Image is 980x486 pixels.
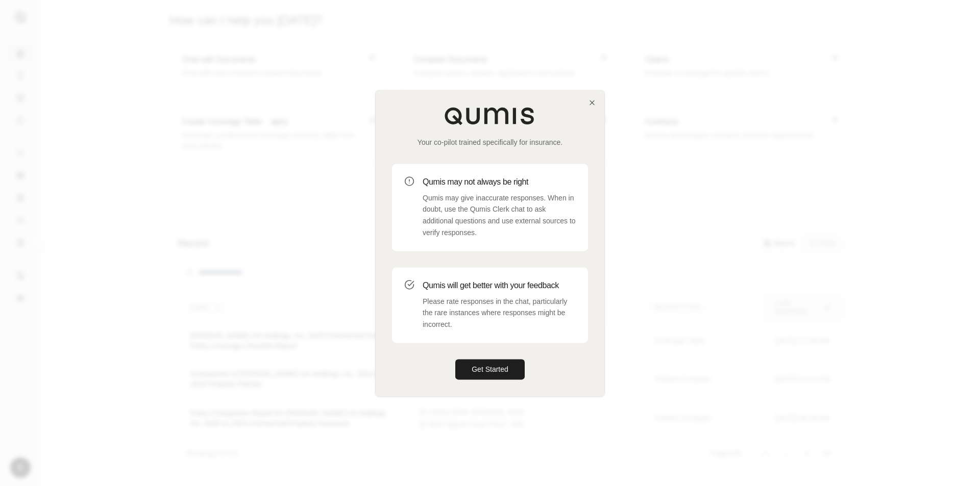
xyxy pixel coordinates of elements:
[423,296,576,330] p: Please rate responses in the chat, particularly the rare instances where responses might be incor...
[423,279,576,292] h3: Qumis will get better with your feedback
[423,176,576,188] h3: Qumis may not always be right
[423,192,576,239] p: Qumis may give inaccurate responses. When in doubt, use the Qumis Clerk chat to ask additional qu...
[455,359,525,379] button: Get Started
[392,137,588,147] p: Your co-pilot trained specifically for insurance.
[444,107,536,125] img: Qumis Logo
